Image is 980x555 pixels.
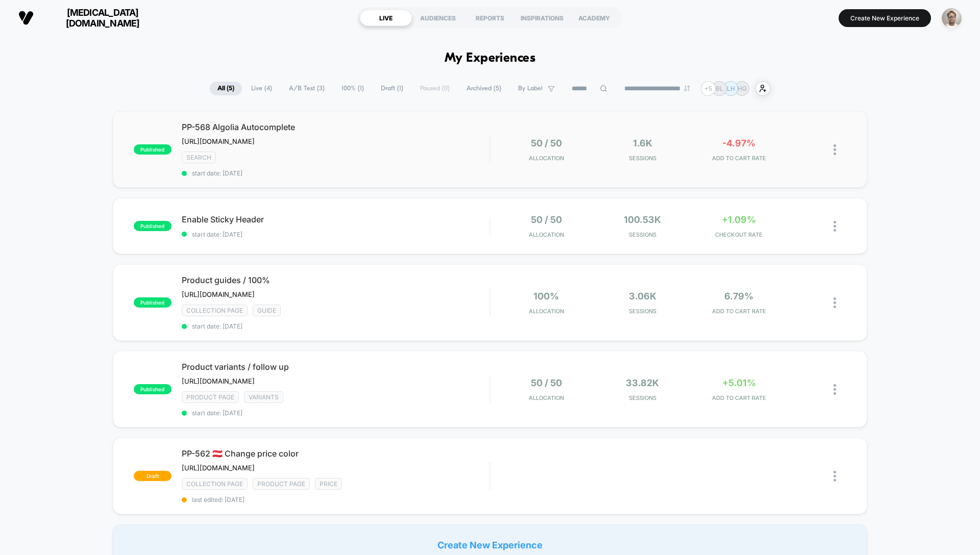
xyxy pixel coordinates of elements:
span: Product variants / follow up [182,362,489,372]
span: PP-568 Algolia Autocomplete [182,122,489,132]
span: published [134,384,171,394]
span: 50 / 50 [531,377,562,388]
span: 100.53k [624,214,661,225]
span: [URL][DOMAIN_NAME] [182,137,255,145]
span: COLLECTION PAGE [182,478,248,490]
span: [URL][DOMAIN_NAME] [182,377,255,385]
span: [URL][DOMAIN_NAME] [182,464,255,472]
span: +1.09% [722,214,756,225]
span: PP-562 🇦🇹 Change price color [182,448,489,459]
span: COLLECTION PAGE [182,305,248,316]
span: start date: [DATE] [182,409,489,417]
img: Visually logo [18,10,34,26]
span: Sessions [597,394,689,401]
h1: My Experiences [445,51,536,66]
button: [MEDICAL_DATA][DOMAIN_NAME] [15,7,167,29]
span: 33.82k [626,377,659,388]
span: Allocation [529,308,564,315]
span: By Label [518,85,543,92]
span: start date: [DATE] [182,322,489,330]
span: Allocation [529,155,564,162]
span: All ( 5 ) [210,82,242,95]
span: published [134,297,171,308]
span: +5.01% [722,377,756,388]
div: + 5 [701,81,716,96]
span: 100% ( 1 ) [334,82,372,95]
span: Archived ( 5 ) [459,82,509,95]
span: 6.79% [724,291,753,301]
span: product page [182,391,239,403]
span: Allocation [529,394,564,401]
span: [URL][DOMAIN_NAME] [182,290,255,298]
span: Sessions [597,231,689,238]
button: Create New Experience [839,9,931,27]
span: start date: [DATE] [182,231,489,238]
img: close [834,297,836,308]
span: start date: [DATE] [182,169,489,177]
div: REPORTS [464,10,516,26]
span: CHECKOUT RATE [693,231,785,238]
div: ACADEMY [568,10,620,26]
span: GUIDE [253,305,281,316]
span: ADD TO CART RATE [693,308,785,315]
img: close [834,221,836,232]
span: Draft ( 1 ) [373,82,411,95]
span: published [134,144,171,155]
span: product page [253,478,310,490]
span: 100% [533,291,559,301]
span: Live ( 4 ) [243,82,280,95]
p: HG [738,85,747,92]
div: AUDIENCES [412,10,464,26]
span: SEARCH [182,152,216,163]
span: published [134,221,171,231]
img: close [834,471,836,482]
span: -4.97% [722,138,755,148]
span: 50 / 50 [531,138,562,148]
span: 1.6k [633,138,652,148]
span: 3.06k [629,291,656,301]
img: close [834,144,836,155]
span: Allocation [529,231,564,238]
img: end [684,85,690,91]
p: LH [727,85,735,92]
div: LIVE [360,10,412,26]
span: A/B Test ( 3 ) [281,82,332,95]
span: ADD TO CART RATE [693,394,785,401]
span: PRICE [315,478,342,490]
span: ADD TO CART RATE [693,155,785,162]
span: Enable Sticky Header [182,214,489,224]
img: ppic [942,8,962,28]
span: Sessions [597,155,689,162]
span: last edited: [DATE] [182,496,489,503]
span: Sessions [597,308,689,315]
span: [MEDICAL_DATA][DOMAIN_NAME] [41,7,164,29]
button: ppic [939,8,965,29]
div: INSPIRATIONS [516,10,568,26]
p: BL [716,85,723,92]
span: VARIANTS [244,391,283,403]
img: close [834,384,836,395]
span: 50 / 50 [531,214,562,225]
span: Product guides / 100% [182,275,489,285]
span: draft [134,471,171,481]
